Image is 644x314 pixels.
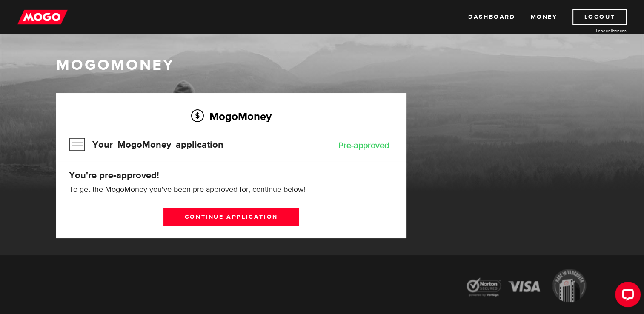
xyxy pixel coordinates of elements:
h2: MogoMoney [69,107,394,125]
h4: You're pre-approved! [69,169,394,181]
img: legal-icons-92a2ffecb4d32d839781d1b4e4802d7b.png [458,263,595,311]
a: Dashboard [468,9,515,25]
p: To get the MogoMoney you've been pre-approved for, continue below! [69,185,394,195]
a: Lender licences [563,28,627,34]
a: Logout [572,9,627,25]
div: Pre-approved [338,141,389,150]
h3: Your MogoMoney application [69,134,223,156]
a: Continue application [163,208,299,226]
img: mogo_logo-11ee424be714fa7cbb0f0f49df9e16ec.png [17,9,68,25]
iframe: LiveChat chat widget [608,278,644,314]
h1: MogoMoney [56,56,588,74]
a: Money [530,9,557,25]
